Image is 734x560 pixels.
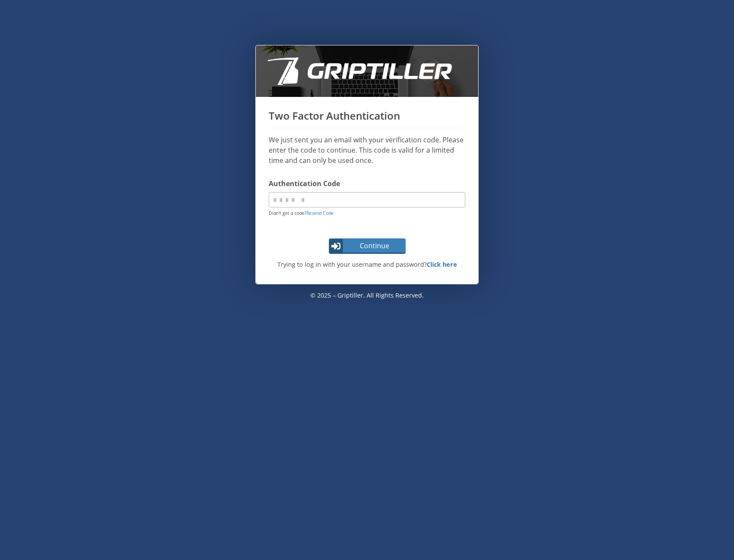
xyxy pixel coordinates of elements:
a: Resend Code [306,210,334,216]
a: Click here [427,260,457,268]
p: Trying to log in with your username and password? [264,260,470,269]
p: © 2025 – Griptiller. All rights reserved. [255,284,479,307]
small: Didn't get a code? [269,210,334,216]
h1: Two Factor Authentication [269,110,465,128]
span: Continue [344,241,405,251]
p: We just sent you an email with your verification code. Please enter the code to continue. This co... [269,135,465,166]
label: Authentication Code [269,178,465,189]
button: Continue [329,238,406,254]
